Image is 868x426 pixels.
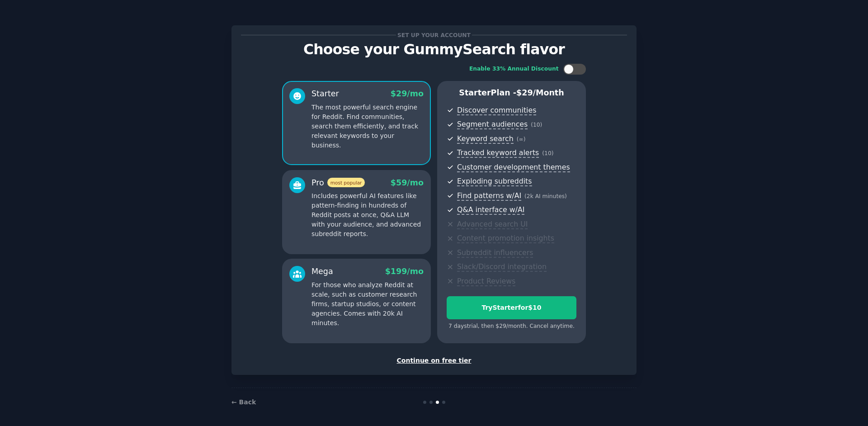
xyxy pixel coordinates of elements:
[469,65,559,73] div: Enable 33% Annual Discount
[457,262,547,272] span: Slack/Discord integration
[311,191,424,239] p: Includes powerful AI features like pattern-finding in hundreds of Reddit posts at once, Q&A LLM w...
[396,30,472,40] span: Set up your account
[457,148,539,158] span: Tracked keyword alerts
[311,280,424,328] p: For those who analyze Reddit at scale, such as customer research firms, startup studios, or conte...
[391,178,424,187] span: $ 59 /mo
[447,87,576,99] p: Starter Plan -
[542,150,553,156] span: ( 10 )
[391,89,424,98] span: $ 29 /mo
[457,106,536,115] span: Discover communities
[457,205,524,215] span: Q&A interface w/AI
[457,277,515,286] span: Product Reviews
[311,88,339,99] div: Starter
[311,103,424,150] p: The most powerful search engine for Reddit. Find communities, search them efficiently, and track ...
[447,322,576,331] div: 7 days trial, then $ 29 /month . Cancel anytime.
[457,163,570,172] span: Customer development themes
[457,120,528,129] span: Segment audiences
[311,177,365,189] div: Pro
[241,42,627,57] p: Choose your GummySearch flavor
[457,248,533,258] span: Subreddit influencers
[311,266,333,277] div: Mega
[516,88,564,97] span: $ 29 /month
[327,178,365,187] span: most popular
[517,136,526,142] span: ( ∞ )
[457,134,514,144] span: Keyword search
[457,234,554,243] span: Content promotion insights
[231,398,256,406] a: ← Back
[447,296,576,319] button: TryStarterfor$10
[524,193,567,199] span: ( 2k AI minutes )
[385,267,424,276] span: $ 199 /mo
[457,191,521,201] span: Find patterns w/AI
[447,303,576,312] div: Try Starter for $10
[457,177,532,186] span: Exploding subreddits
[457,220,528,229] span: Advanced search UI
[241,356,627,365] div: Continue on free tier
[531,122,542,128] span: ( 10 )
